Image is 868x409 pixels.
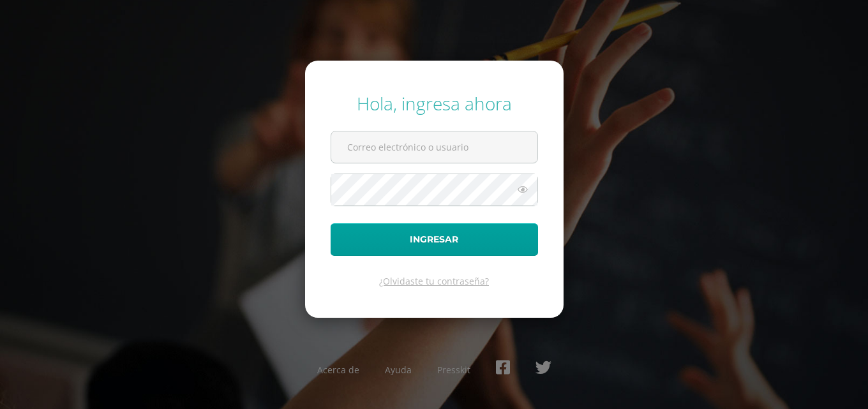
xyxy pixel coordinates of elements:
[379,275,489,287] a: ¿Olvidaste tu contraseña?
[331,223,538,256] button: Ingresar
[437,364,470,376] a: Presskit
[331,131,537,163] input: Correo electrónico o usuario
[385,364,412,376] a: Ayuda
[331,91,538,115] div: Hola, ingresa ahora
[317,364,359,376] a: Acerca de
